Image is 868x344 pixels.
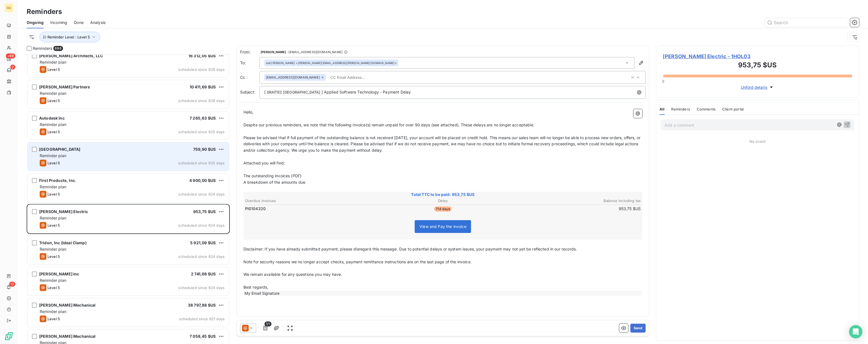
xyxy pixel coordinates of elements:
[630,324,646,333] button: Send
[188,303,216,308] span: 38 797,88 $US
[40,185,66,189] span: Reminder plan
[245,206,266,212] span: PI0104320
[40,309,66,314] span: Reminder plan
[243,122,534,127] span: Despite our previous reminders, we note that the following invoice(s) remain unpaid for over 90 d...
[266,76,320,79] span: [EMAIL_ADDRESS][DOMAIN_NAME]
[193,147,216,152] span: 759,90 $US
[47,99,60,103] span: Level 5
[265,321,271,326] span: 1/1
[39,303,96,308] span: [PERSON_NAME] Mechanical
[179,317,225,321] span: scheduled since 621 days
[193,209,216,214] span: 953,75 $US
[245,198,377,204] th: Overdue invoices
[243,180,306,185] span: A breakdown of the amounts due
[243,161,285,165] span: Attached you will find:
[27,7,62,17] h3: Reminders
[178,161,225,165] span: scheduled since 625 days
[47,192,60,196] span: Level 5
[243,285,268,289] span: Best regards,
[39,178,76,183] span: First Products, Inc.
[741,84,768,90] span: Unfold details
[722,107,744,111] span: Client portal
[243,259,472,264] span: Note for security reasons we no longer accept checks, payment remittance instructions are on the ...
[178,192,225,196] span: scheduled since 624 days
[190,116,216,121] span: 7 265,63 $US
[178,99,225,103] span: scheduled since 628 days
[47,254,60,259] span: Level 5
[10,65,15,70] span: 2
[90,20,105,25] span: Analysis
[27,55,230,344] div: grid
[190,85,216,89] span: 10 411,69 $US
[40,91,66,96] span: Reminder plan
[739,84,776,90] button: Unfold details
[660,107,665,111] span: All
[434,207,452,212] span: 714 days
[189,178,216,183] span: 4 900,00 $US
[47,161,60,165] span: Level 5
[39,53,103,58] span: [PERSON_NAME] Architects, LLC
[39,209,88,214] span: [PERSON_NAME] Electric
[849,325,862,338] div: Open Intercom Messenger
[287,50,343,54] span: - [EMAIL_ADDRESS][DOMAIN_NAME]
[663,60,852,71] h3: 953,75 $US
[47,35,90,39] span: Reminder Level : Level 5
[697,107,716,111] span: Comments
[240,60,260,66] label: To:
[40,60,66,65] span: Reminder plan
[190,334,216,339] span: 7 058,45 $US
[40,216,66,220] span: Reminder plan
[178,286,225,290] span: scheduled since 624 days
[9,282,15,287] span: 12
[74,20,84,25] span: Done
[39,147,80,152] span: [GEOGRAPHIC_DATA]
[50,20,67,25] span: Incoming
[47,67,60,72] span: Level 5
[39,240,87,245] span: Tridon, Inc (Ideal Clamp)
[47,223,60,228] span: Level 5
[33,46,52,51] span: Reminders
[243,247,577,251] span: Disclaimer: If you have already submitted payment, please disregard this message. Due to potentia...
[178,223,225,228] span: scheduled since 624 days
[243,173,302,178] span: The outstanding invoices (PDF)
[243,135,642,153] span: Please be advised that if full payment of the outstanding balance is not received [DATE], your ac...
[40,153,66,158] span: Reminder plan
[266,89,321,96] span: GRAITEC [GEOGRAPHIC_DATA]
[264,90,266,94] span: [
[240,75,260,80] label: Cc :
[178,67,225,72] span: scheduled since 628 days
[321,90,411,94] span: ] Applied Software Technology - Payment Delay
[765,18,848,27] input: Search
[663,53,852,60] span: [PERSON_NAME] Electric - 1HOL03
[178,254,225,259] span: scheduled since 624 days
[39,85,90,89] span: [PERSON_NAME] Partners
[671,107,690,111] span: Reminders
[40,122,66,127] span: Reminder plan
[40,247,66,252] span: Reminder plan
[40,278,66,283] span: Reminder plan
[39,32,100,42] button: Reminder Level : Level 5
[266,61,295,65] span: null [PERSON_NAME]
[39,116,65,121] span: Autodesk Inc
[328,73,392,82] input: CC Email Address...
[6,53,15,58] span: +99
[377,198,509,204] th: Delay
[188,53,216,58] span: 16 312,05 $US
[240,90,255,94] span: Subject:
[47,286,60,290] span: Level 5
[4,3,13,12] div: GU
[39,334,96,339] span: [PERSON_NAME] Mechanical
[191,272,216,276] span: 2 741,68 $US
[39,272,79,276] span: [PERSON_NAME] Inc
[27,20,44,25] span: Ongoing
[243,272,342,277] span: We remain available for any questions you may have.
[749,139,766,144] span: No event
[509,206,641,212] td: 953,75 $US
[244,192,642,197] span: Total TTC to be paid: 953,75 $US
[240,49,260,55] span: From:
[53,46,63,51] span: 696
[178,130,225,134] span: scheduled since 625 days
[47,317,60,321] span: Level 5
[243,110,254,114] span: Hello,
[47,130,60,134] span: Level 5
